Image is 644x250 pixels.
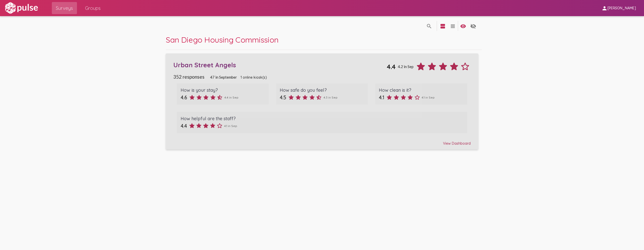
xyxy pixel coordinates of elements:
[379,94,384,101] span: 4.1
[422,96,435,99] span: 4.1 in Sep
[173,137,471,146] div: View Dashboard
[280,94,286,101] span: 4.5
[460,23,466,29] mat-icon: language
[426,23,432,29] mat-icon: language
[438,21,448,31] button: language
[324,96,338,99] span: 4.3 in Sep
[470,23,476,29] mat-icon: language
[52,2,77,14] a: Surveys
[450,23,456,29] mat-icon: language
[210,75,237,79] span: 47 in September
[56,4,73,13] span: Surveys
[448,21,458,31] button: language
[224,124,237,128] span: 4.1 in Sep
[398,64,414,69] span: 4.2 in Sep
[181,123,187,129] span: 4.4
[424,21,434,31] button: language
[166,35,278,45] span: San Diego Housing Commission
[85,4,101,13] span: Groups
[240,75,267,80] span: 1 online kiosk(s)
[458,21,468,31] button: language
[468,21,478,31] button: language
[597,3,640,13] button: [PERSON_NAME]
[181,87,265,93] div: How is your stay?
[601,5,608,11] mat-icon: person
[173,74,205,80] span: 352 responses
[608,6,636,11] span: [PERSON_NAME]
[166,53,478,149] a: Urban Street Angels4.44.2 in Sep352 responses47 in September1 online kiosk(s)How is your stay?4.6...
[173,61,387,69] div: Urban Street Angels
[440,23,446,29] mat-icon: language
[81,2,105,14] a: Groups
[4,2,39,14] img: white-logo.svg
[280,87,364,93] div: How safe do you feel?
[181,94,187,101] span: 4.6
[379,87,463,93] div: How clean is it?
[387,63,396,71] span: 4.4
[181,116,463,121] div: How helpful are the staff?
[224,96,238,99] span: 4.4 in Sep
